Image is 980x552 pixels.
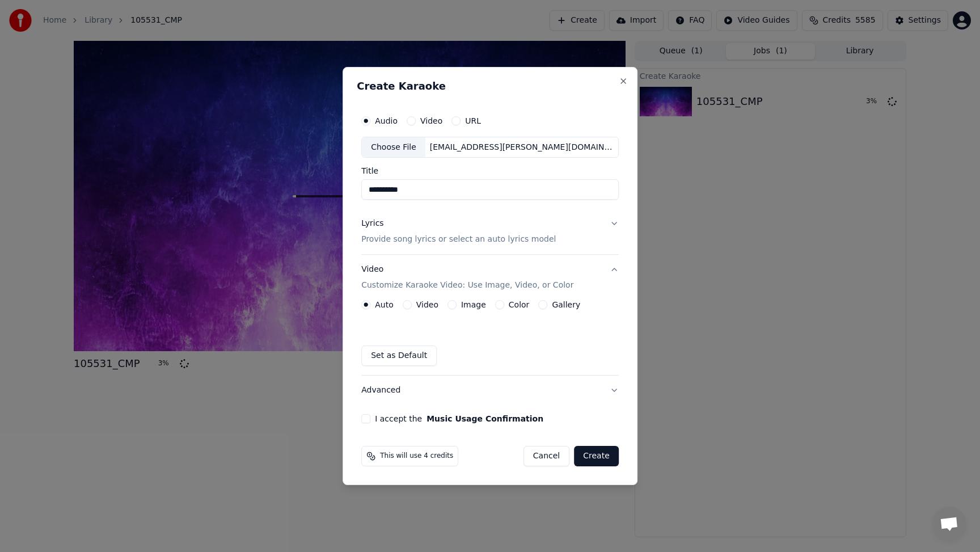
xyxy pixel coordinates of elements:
p: Customize Karaoke Video: Use Image, Video, or Color [361,280,573,291]
button: Advanced [361,376,619,405]
button: LyricsProvide song lyrics or select an auto lyrics model [361,209,619,255]
button: Cancel [523,446,569,466]
button: Create [574,446,619,466]
label: URL [465,117,481,125]
div: [EMAIL_ADDRESS][PERSON_NAME][DOMAIN_NAME]/Shared drives/Sing King G Drive/Filemaker/CPT_Tracks/Ne... [425,142,618,153]
div: VideoCustomize Karaoke Video: Use Image, Video, or Color [361,300,619,375]
label: I accept the [375,415,543,423]
span: This will use 4 credits [380,452,453,461]
button: I accept the [426,415,543,423]
label: Video [420,117,442,125]
label: Video [416,301,438,309]
label: Gallery [552,301,580,309]
div: Choose File [362,137,425,158]
label: Auto [375,301,394,309]
button: Set as Default [361,345,437,366]
label: Color [509,301,530,309]
label: Image [461,301,486,309]
div: Video [361,264,573,292]
label: Title [361,167,619,175]
div: Lyrics [361,218,383,230]
p: Provide song lyrics or select an auto lyrics model [361,234,556,246]
button: VideoCustomize Karaoke Video: Use Image, Video, or Color [361,255,619,301]
label: Audio [375,117,398,125]
h2: Create Karaoke [357,81,623,91]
